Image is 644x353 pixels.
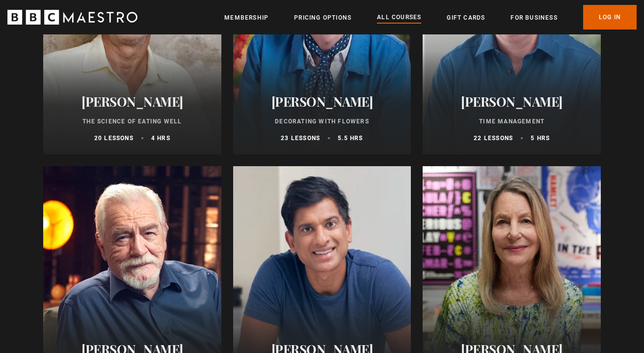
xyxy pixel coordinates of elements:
[434,117,589,126] p: Time Management
[338,134,363,143] p: 5.5 hrs
[531,134,550,143] p: 5 hrs
[447,13,485,23] a: Gift Cards
[474,134,513,143] p: 22 lessons
[224,5,637,29] nav: Primary
[55,117,210,126] p: The Science of Eating Well
[294,13,351,23] a: Pricing Options
[151,134,170,143] p: 4 hrs
[7,10,137,25] svg: BBC Maestro
[55,94,210,109] h2: [PERSON_NAME]
[583,5,637,29] a: Log In
[281,134,320,143] p: 23 lessons
[434,94,589,109] h2: [PERSON_NAME]
[245,94,400,109] h2: [PERSON_NAME]
[245,117,400,126] p: Decorating With Flowers
[377,12,421,23] a: All Courses
[224,13,268,23] a: Membership
[94,134,134,143] p: 20 lessons
[510,13,557,23] a: For business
